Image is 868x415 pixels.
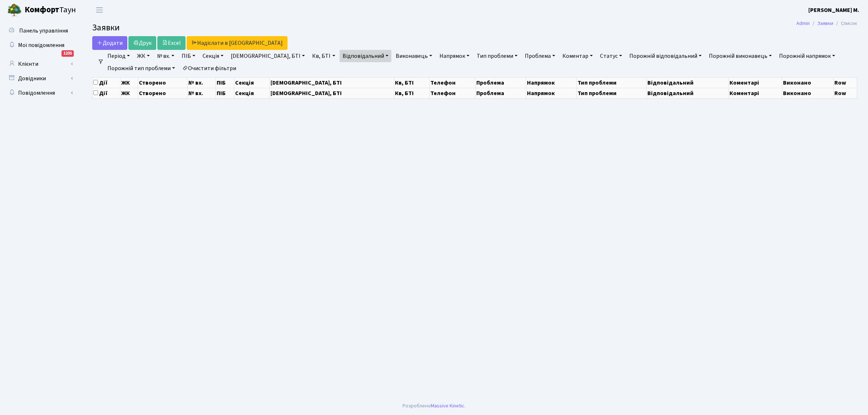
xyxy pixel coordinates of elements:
nav: breadcrumb [786,16,868,31]
th: Проблема [476,88,526,98]
th: ПІБ [216,77,234,88]
a: Виконавець [393,50,435,62]
span: Панель управління [19,27,68,35]
a: Довідники [4,71,76,86]
a: Відповідальний [340,50,391,62]
th: Секція [234,77,269,88]
b: [PERSON_NAME] М. [808,6,859,14]
a: ЖК [134,50,153,62]
a: Статус [597,50,625,62]
a: Порожній тип проблеми [105,62,178,74]
th: Дії [93,77,120,88]
a: Період [105,50,133,62]
a: Massive Kinetic [431,402,464,410]
a: [DEMOGRAPHIC_DATA], БТІ [228,50,308,62]
th: Row [834,77,857,88]
a: [PERSON_NAME] М. [808,6,859,14]
th: Коментарі [729,88,782,98]
th: Секція [234,88,269,98]
th: Виконано [782,77,834,88]
th: Row [834,88,857,98]
a: Друк [128,36,156,50]
a: Кв, БТІ [309,50,338,62]
a: Надіслати в [GEOGRAPHIC_DATA] [187,36,288,50]
a: Повідомлення [4,86,76,100]
a: Порожній виконавець [706,50,775,62]
th: Створено [138,77,187,88]
a: Напрямок [437,50,472,62]
span: Додати [97,39,123,47]
a: Додати [92,36,127,50]
th: ПІБ [216,88,234,98]
span: Заявки [92,21,120,34]
th: ЖК [120,88,138,98]
th: Телефон [429,88,476,98]
th: Відповідальний [647,88,729,98]
a: Проблема [522,50,558,62]
th: Проблема [476,77,526,88]
a: Порожній напрямок [776,50,838,62]
th: ЖК [120,77,138,88]
a: Клієнти [4,57,76,71]
a: Порожній відповідальний [626,50,705,62]
th: Телефон [429,77,476,88]
li: Список [833,20,857,27]
a: Excel [157,36,186,50]
th: № вх. [187,88,216,98]
a: Тип проблеми [474,50,520,62]
th: Напрямок [526,88,577,98]
th: Відповідальний [647,77,729,88]
th: Тип проблеми [577,88,647,98]
th: Кв, БТІ [394,77,429,88]
th: Коментарі [729,77,782,88]
span: Мої повідомлення [18,41,64,49]
th: Тип проблеми [577,77,647,88]
a: Панель управління [4,23,76,38]
img: logo.png [7,3,22,17]
a: Коментар [559,50,596,62]
div: 1235 [61,50,74,57]
th: Дії [93,88,120,98]
a: ПІБ [179,50,198,62]
div: Розроблено . [403,402,465,410]
th: Напрямок [526,77,577,88]
th: № вх. [187,77,216,88]
th: Створено [138,88,187,98]
a: Мої повідомлення1235 [4,38,76,52]
th: Кв, БТІ [394,88,429,98]
a: Секція [200,50,226,62]
button: Переключити навігацію [90,4,109,16]
th: [DEMOGRAPHIC_DATA], БТІ [269,88,394,98]
span: Таун [25,4,76,16]
a: № вх. [154,50,177,62]
a: Заявки [817,20,833,27]
th: [DEMOGRAPHIC_DATA], БТІ [269,77,394,88]
th: Виконано [782,88,834,98]
a: Admin [796,20,810,27]
a: Очистити фільтри [179,62,239,74]
b: Комфорт [25,4,59,16]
